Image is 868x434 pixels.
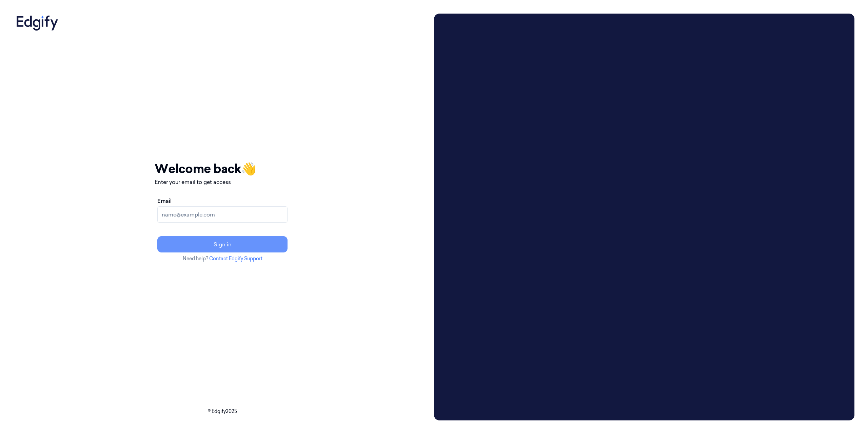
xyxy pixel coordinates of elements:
[155,159,290,178] h1: Welcome back 👋
[209,256,262,262] a: Contact Edgify Support
[157,206,288,223] input: name@example.com
[14,408,431,415] p: © Edgify 2025
[155,178,290,186] p: Enter your email to get access
[157,236,288,252] button: Sign in
[155,255,290,262] p: Need help?
[157,197,172,205] label: Email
